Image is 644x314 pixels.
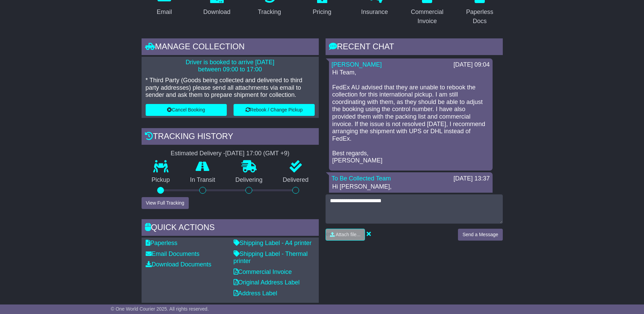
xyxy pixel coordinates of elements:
a: Shipping Label - Thermal printer [234,250,308,265]
a: Commercial Invoice [234,268,292,275]
div: RECENT CHAT [326,38,503,57]
div: Email [157,7,172,17]
p: Hi Team, FedEx AU advised that they are unable to rebook the collection for this international pi... [332,69,489,164]
p: Driver is booked to arrive [DATE] between 09:00 to 17:00 [146,59,315,73]
div: Insurance [361,7,388,17]
p: Hi [PERSON_NAME], [332,183,489,191]
a: Address Label [234,290,277,297]
div: Quick Actions [142,219,319,238]
a: To Be Collected Team [332,175,391,182]
p: * Third Party (Goods being collected and delivered to third party addresses) please send all atta... [146,77,315,99]
div: Estimated Delivery - [142,150,319,157]
button: Send a Message [458,229,502,241]
a: Email Documents [146,250,200,257]
a: Shipping Label - A4 printer [234,240,312,246]
div: Tracking [258,7,281,17]
div: Tracking history [142,128,319,146]
div: [DATE] 09:04 [454,61,490,69]
div: Pricing [313,7,331,17]
div: [DATE] 13:37 [454,175,490,182]
div: Paperless Docs [461,7,498,26]
div: [DATE] 17:00 (GMT +9) [225,150,290,157]
p: Pickup [142,176,180,184]
button: Cancel Booking [146,104,227,116]
div: Download [203,7,231,17]
p: In Transit [180,176,225,184]
p: Delivering [225,176,273,184]
div: Manage collection [142,38,319,57]
a: Original Address Label [234,279,300,286]
p: Delivered [273,176,319,184]
a: [PERSON_NAME] [332,61,382,68]
button: View Full Tracking [142,197,189,209]
a: Download Documents [146,261,211,268]
a: Paperless [146,240,178,246]
span: © One World Courier 2025. All rights reserved. [111,306,209,312]
div: Commercial Invoice [409,7,446,26]
button: Rebook / Change Pickup [234,104,315,116]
